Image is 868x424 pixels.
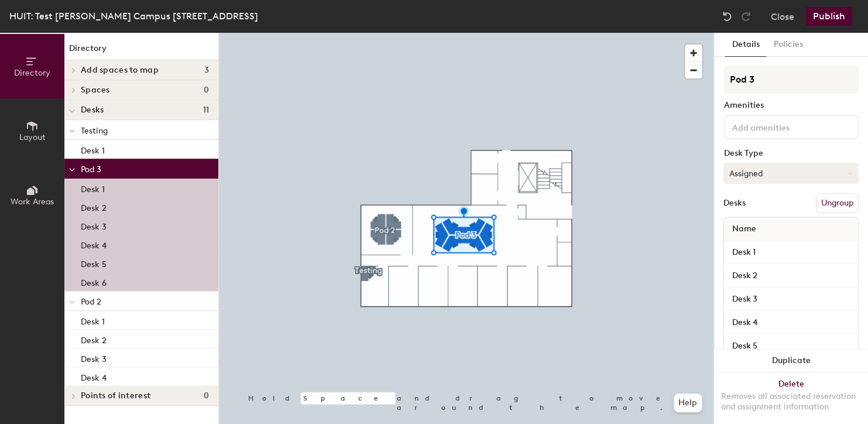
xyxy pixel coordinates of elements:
[674,394,702,412] button: Help
[81,351,107,364] p: Desk 3
[81,66,159,75] span: Add spaces to map
[81,126,108,136] span: Testing
[721,391,861,412] div: Removes all associated reservation and assignment information
[81,165,101,175] span: Pod 3
[11,197,54,207] span: Work Areas
[64,42,218,60] h1: Directory
[203,105,209,115] span: 11
[770,7,794,26] button: Close
[81,332,107,346] p: Desk 2
[81,370,107,383] p: Desk 4
[726,244,856,261] input: Unnamed desk
[81,181,105,194] p: Desk 1
[81,86,110,95] span: Spaces
[81,200,107,213] p: Desk 2
[726,268,856,284] input: Unnamed desk
[204,391,209,401] span: 0
[740,11,752,22] img: Redo
[723,149,859,158] div: Desk Type
[81,237,107,251] p: Desk 4
[723,199,746,208] div: Desks
[721,11,733,22] img: Undo
[14,68,50,78] span: Directory
[725,33,766,57] button: Details
[81,218,107,232] p: Desk 3
[9,9,258,23] div: HUIT: Test [PERSON_NAME] Campus [STREET_ADDRESS]
[723,101,859,110] div: Amenities
[204,66,209,75] span: 3
[726,314,856,331] input: Unnamed desk
[81,275,107,288] p: Desk 6
[714,349,868,372] button: Duplicate
[816,193,859,213] button: Ungroup
[81,313,105,327] p: Desk 1
[726,338,856,354] input: Unnamed desk
[81,391,150,401] span: Points of interest
[726,291,856,307] input: Unnamed desk
[805,7,852,26] button: Publish
[204,86,209,95] span: 0
[19,132,46,142] span: Layout
[81,105,104,115] span: Desks
[726,218,762,240] span: Name
[729,119,835,134] input: Add amenities
[81,297,101,307] span: Pod 2
[766,33,809,57] button: Policies
[81,256,107,269] p: Desk 5
[81,142,105,156] p: Desk 1
[714,372,868,424] button: DeleteRemoves all associated reservation and assignment information
[723,163,859,184] button: Assigned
